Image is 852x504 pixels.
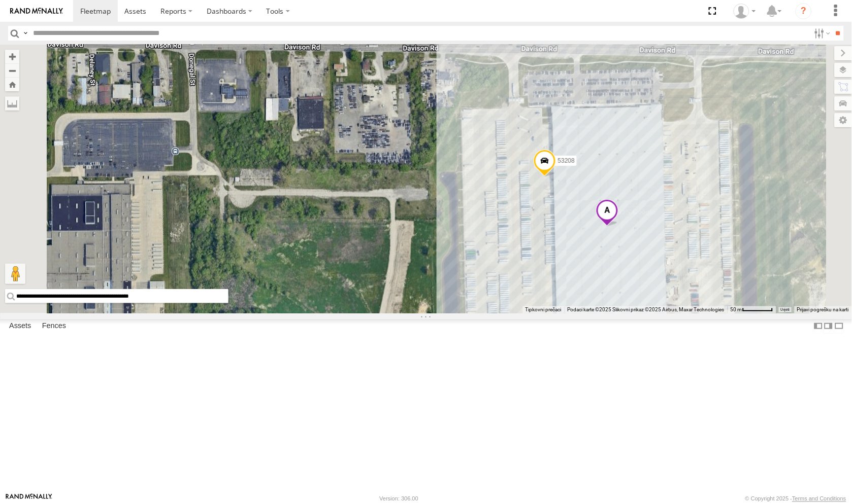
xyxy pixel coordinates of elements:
[10,8,63,15] img: rand-logo.svg
[21,26,29,41] label: Search Query
[728,306,776,313] button: Mjerilo karte: 50 m naprema 57 piksela
[730,4,760,19] div: Miky Transport
[526,306,562,313] button: Tipkovni prečaci
[745,496,846,502] div: © Copyright 2025 -
[793,496,846,502] a: Terms and Conditions
[4,319,36,333] label: Assets
[5,78,19,91] button: Zoom Home
[5,96,19,111] label: Measure
[810,26,832,41] label: Search Filter Options
[568,307,725,312] span: Podaci karte ©2025 Slikovni prikaz ©2025 Airbus, Maxar Technologies
[6,494,52,504] a: Visit our Website
[5,50,19,63] button: Zoom in
[835,113,852,127] label: Map Settings
[558,158,575,165] span: 53208
[380,496,418,502] div: Version: 306.00
[813,319,824,334] label: Dock Summary Table to the Left
[5,63,19,78] button: Zoom out
[797,307,849,312] a: Prijavi pogrešku na karti
[5,264,25,284] button: Povucite Pegmana na kartu da biste otvorili Street View
[834,319,844,334] label: Hide Summary Table
[796,3,812,19] i: ?
[781,308,790,312] a: Uvjeti (otvara se u novoj kartici)
[824,319,834,334] label: Dock Summary Table to the Right
[731,307,742,312] span: 50 m
[37,319,71,333] label: Fences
